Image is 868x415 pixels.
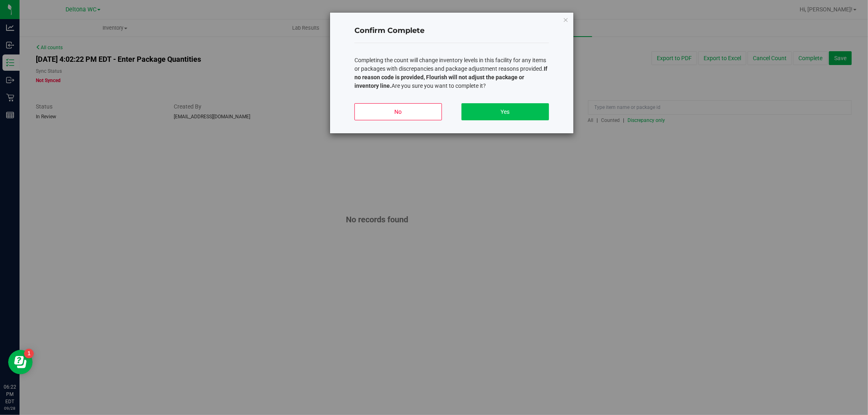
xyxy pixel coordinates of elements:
b: If no reason code is provided, Flourish will not adjust the package or inventory line. [354,65,547,89]
button: No [354,103,442,120]
iframe: Resource center unread badge [24,349,34,359]
span: Completing the count will change inventory levels in this facility for any items or packages with... [354,57,547,89]
h4: Confirm Complete [354,26,549,36]
iframe: Resource center [8,350,33,374]
button: Yes [461,103,549,120]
